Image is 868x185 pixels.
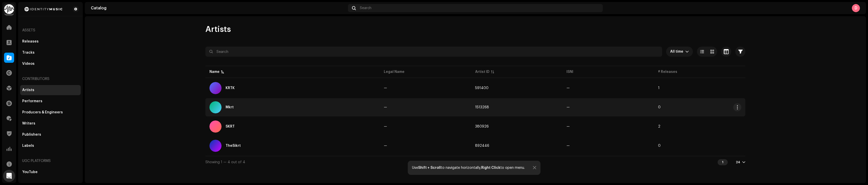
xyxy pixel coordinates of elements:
[3,170,15,182] div: Open Intercom Messenger
[852,4,860,12] div: D
[475,86,489,90] span: 591400
[20,59,81,69] re-m-nav-item: Videos
[566,86,570,90] span: —
[20,24,81,36] re-a-nav-header: Assets
[22,110,63,114] div: Producers & Engineers
[481,166,500,170] strong: Right Click
[685,47,689,57] div: dropdown trigger
[20,130,81,140] re-m-nav-item: Publishers
[205,47,662,57] input: Search
[475,69,490,74] div: Artist ID
[22,88,34,92] div: Artists
[384,144,387,148] span: —
[4,4,14,14] img: 0f74c21f-6d1c-4dbc-9196-dbddad53419e
[566,125,570,128] span: —
[658,144,661,148] span: 0
[384,86,387,90] span: —
[20,141,81,151] re-m-nav-item: Labels
[22,39,39,44] div: Releases
[226,86,235,90] div: KRTK
[658,125,660,128] span: 2
[360,6,371,10] span: Search
[475,144,489,148] span: 892446
[22,133,41,137] div: Publishers
[22,51,35,55] div: Tracks
[736,160,740,164] div: 24
[566,144,570,148] span: —
[22,6,65,12] img: 2d8271db-5505-4223-b535-acbbe3973654
[20,167,81,177] re-m-nav-item: YouTube
[20,36,81,47] re-m-nav-item: Releases
[20,155,81,167] re-a-nav-header: UGC Platforms
[20,118,81,129] re-m-nav-item: Writers
[205,160,245,164] span: Showing 1 — 4 out of 4
[20,85,81,95] re-m-nav-item: Artists
[658,106,661,109] span: 0
[670,47,685,57] span: All time
[22,144,34,148] div: Labels
[384,106,387,109] span: —
[226,125,235,128] div: SKRT
[475,106,489,109] span: 1513268
[22,170,38,174] div: YouTube
[718,159,728,165] div: 1
[418,166,441,170] strong: Shift + Scroll
[226,144,241,148] div: TheSikrt
[566,106,570,109] span: —
[22,99,42,103] div: Performers
[658,86,660,90] span: 1
[20,73,81,85] re-a-nav-header: Contributors
[20,107,81,117] re-m-nav-item: Producers & Engineers
[91,6,346,10] div: Catalog
[20,48,81,58] re-m-nav-item: Tracks
[209,69,220,74] div: Name
[20,96,81,106] re-m-nav-item: Performers
[22,62,35,66] div: Videos
[226,106,234,109] div: Mkrt
[22,121,35,126] div: Writers
[205,24,231,34] span: Artists
[384,125,387,128] span: —
[475,125,489,128] span: 380926
[412,166,525,170] div: Use to navigate horizontally, to open menu.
